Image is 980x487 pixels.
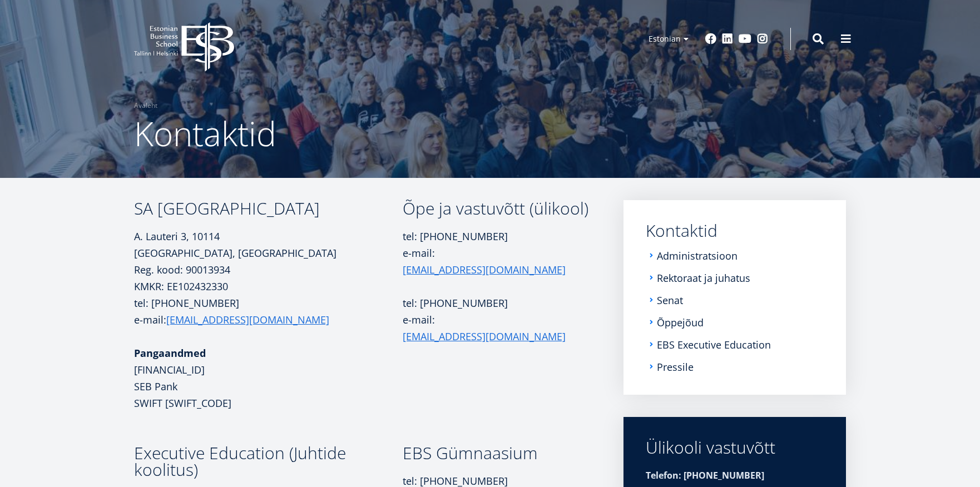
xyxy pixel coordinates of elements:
a: Linkedin [722,33,733,44]
p: [FINANCIAL_ID] SEB Pank SWIFT [SWIFT_CODE] [134,345,403,411]
strong: Pangaandmed [134,346,206,360]
h3: EBS Gümnaasium [403,445,591,461]
a: [EMAIL_ADDRESS][DOMAIN_NAME] [166,311,329,328]
a: Avaleht [134,100,157,111]
a: Senat [657,295,683,306]
a: Rektoraat ja juhatus [657,272,750,284]
p: A. Lauteri 3, 10114 [GEOGRAPHIC_DATA], [GEOGRAPHIC_DATA] Reg. kood: 90013934 [134,228,403,278]
p: e-mail: [403,311,591,345]
a: Instagram [757,33,768,44]
a: Kontaktid [646,222,824,239]
span: Kontaktid [134,111,276,156]
a: Facebook [705,33,716,44]
p: tel: [PHONE_NUMBER] e-mail: [134,295,403,328]
h3: Executive Education (Juhtide koolitus) [134,445,403,478]
a: Administratsioon [657,250,738,261]
a: Pressile [657,361,694,372]
strong: Telefon: [PHONE_NUMBER] [646,469,764,481]
a: Õppejõud [657,317,704,328]
a: [EMAIL_ADDRESS][DOMAIN_NAME] [403,261,566,278]
a: Youtube [739,33,751,44]
a: [EMAIL_ADDRESS][DOMAIN_NAME] [403,328,566,345]
h3: SA [GEOGRAPHIC_DATA] [134,200,403,217]
div: Ülikooli vastuvõtt [646,439,824,456]
p: tel: [PHONE_NUMBER] [403,295,591,311]
p: KMKR: EE102432330 [134,278,403,295]
h3: Õpe ja vastuvõtt (ülikool) [403,200,591,217]
a: EBS Executive Education [657,339,771,350]
p: tel: [PHONE_NUMBER] e-mail: [403,228,591,278]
